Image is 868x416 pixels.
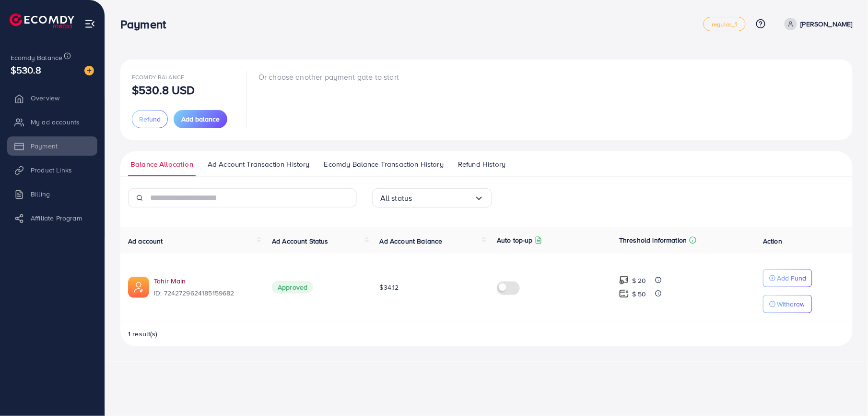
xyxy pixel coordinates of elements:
[380,282,399,292] span: $34.12
[412,191,474,206] input: Search for option
[763,236,782,246] span: Action
[763,295,812,313] button: Withdraw
[619,275,629,285] img: top-up amount
[139,114,161,124] span: Refund
[11,63,41,77] span: $530.8
[272,281,313,294] span: Approved
[174,110,227,128] button: Add balance
[458,159,505,170] span: Refund History
[763,269,812,287] button: Add Fund
[619,289,629,299] img: top-up amount
[128,277,149,298] img: ic-ads-acc.e4c84228.svg
[128,329,158,339] span: 1 result(s)
[132,84,195,96] p: $530.8 USD
[84,18,95,29] img: menu
[154,276,257,286] a: Tahir Main
[130,159,193,170] span: Balance Allocation
[128,236,163,246] span: Ad account
[154,288,257,298] span: ID: 7242729624185159682
[324,159,444,170] span: Ecomdy Balance Transaction History
[781,18,853,30] a: [PERSON_NAME]
[777,272,806,284] p: Add Fund
[154,276,257,298] div: <span class='underline'>Tahir Main</span></br>7242729624185159682
[120,17,174,31] h3: Payment
[84,66,94,75] img: image
[11,53,62,62] span: Ecomdy Balance
[10,13,74,28] img: logo
[632,288,646,300] p: $ 50
[712,21,737,27] span: regular_1
[208,159,310,170] span: Ad Account Transaction History
[258,71,399,83] p: Or choose another payment gate to start
[801,18,853,30] p: [PERSON_NAME]
[704,17,745,31] a: regular_1
[380,236,443,246] span: Ad Account Balance
[497,234,533,246] p: Auto top-up
[272,236,328,246] span: Ad Account Status
[777,298,805,310] p: Withdraw
[132,110,168,128] button: Refund
[372,188,492,208] div: Search for option
[181,114,220,124] span: Add balance
[619,234,687,246] p: Threshold information
[132,73,184,81] span: Ecomdy Balance
[380,191,412,206] span: All status
[632,275,646,286] p: $ 20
